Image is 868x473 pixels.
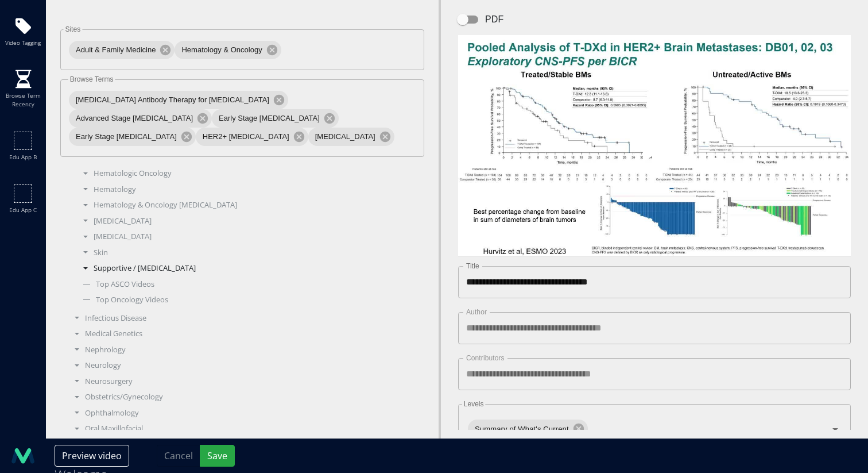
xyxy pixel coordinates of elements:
[69,423,416,434] div: Oral Maxillofacial
[3,91,43,109] span: Browse term recency
[308,131,382,143] span: [MEDICAL_DATA]
[63,26,82,33] label: Sites
[69,44,162,56] span: Adult & Family Medicine
[77,184,416,195] div: Hematology
[462,401,486,407] label: Levels
[69,131,184,143] span: Early Stage [MEDICAL_DATA]
[69,109,212,128] div: Advanced Stage [MEDICAL_DATA]
[212,109,339,128] div: Early Stage [MEDICAL_DATA]
[11,444,34,467] img: logo
[175,41,281,59] div: Hematology & Oncology
[69,391,416,403] div: Obstetrics/Gynecology
[69,407,416,419] div: Ophthalmology
[9,153,37,161] span: Edu app b
[77,216,416,227] div: [MEDICAL_DATA]
[69,113,200,124] span: Advanced Stage [MEDICAL_DATA]
[77,199,416,211] div: Hematology & Oncology [MEDICAL_DATA]
[69,128,196,146] div: Early Stage [MEDICAL_DATA]
[77,263,416,274] div: Supportive / [MEDICAL_DATA]
[175,44,269,56] span: Hematology & Oncology
[69,360,416,371] div: Neurology
[69,91,288,109] div: [MEDICAL_DATA] Antibody Therapy for [MEDICAL_DATA]
[77,279,416,290] div: Top ASCO Videos
[77,294,416,306] div: Top Oncology Videos
[69,344,416,356] div: Nephrology
[467,415,842,443] div: Summary of What's Current
[196,131,296,143] span: HER2+ [MEDICAL_DATA]
[200,445,235,467] button: Save
[69,94,276,106] span: [MEDICAL_DATA] Antibody Therapy for [MEDICAL_DATA]
[468,420,588,438] div: Summary of What's Current
[69,313,416,324] div: Infectious Disease
[77,231,416,243] div: [MEDICAL_DATA]
[551,90,758,202] button: Play Video
[77,168,416,179] div: Hematologic Oncology
[485,13,503,26] span: PDF
[458,35,851,257] video-js: Video Player
[69,41,175,59] div: Adult & Family Medicine
[55,445,129,467] button: Preview video
[77,247,416,259] div: Skin
[68,76,115,83] label: Browse Terms
[468,424,576,434] span: Summary of What's Current
[69,328,416,340] div: Medical Genetics
[212,113,327,124] span: Early Stage [MEDICAL_DATA]
[196,128,308,146] div: HER2+ [MEDICAL_DATA]
[157,445,200,467] button: Cancel
[9,206,37,214] span: Edu app c
[308,128,394,146] div: [MEDICAL_DATA]
[5,39,41,47] span: Video tagging
[69,376,416,387] div: Neurosurgery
